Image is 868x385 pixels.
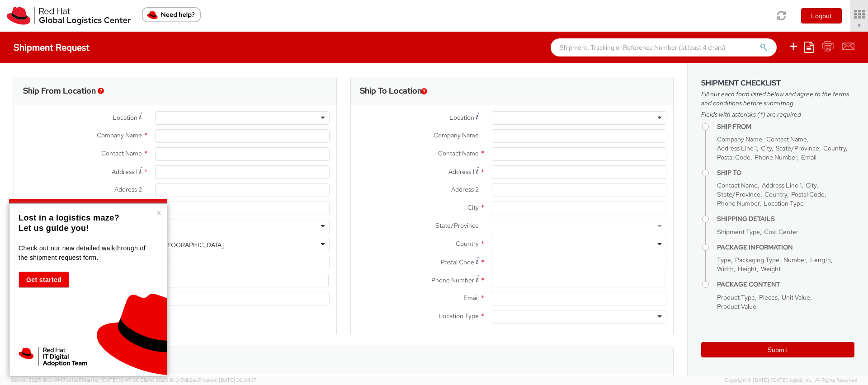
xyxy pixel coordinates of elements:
[717,199,759,207] span: Phone Number
[717,216,854,222] h4: Shipping Details
[717,256,731,264] span: Type
[717,123,854,130] h4: Ship From
[764,228,798,236] span: Cost Center
[801,8,842,23] button: Logout
[160,240,224,249] div: [GEOGRAPHIC_DATA]
[717,181,758,189] span: Contact Name
[783,256,806,264] span: Number
[717,265,734,273] span: Width
[449,113,474,122] span: Location
[717,293,755,301] span: Product Type
[467,203,479,211] span: City
[140,377,256,383] span: Client: 2025.18.0-5db8ab7
[701,79,854,87] h3: Shipment Checklist
[11,377,139,383] span: Server: 2025.19.0-d447cefac8f
[857,22,862,29] span: ▼
[19,272,69,288] button: Get started
[717,144,757,152] span: Address Line 1
[456,239,479,248] span: Country
[451,185,479,193] span: Address 2
[762,181,802,189] span: Address Line 1
[360,86,422,95] h3: Ship To Location
[764,199,804,207] span: Location Type
[19,224,89,233] strong: Let us guide you!
[717,302,756,310] span: Product Value
[801,153,816,161] span: Email
[448,168,474,176] span: Address 1
[463,294,479,302] span: Email
[761,144,772,152] span: City
[776,144,819,152] span: State/Province
[97,131,142,139] span: Company Name
[761,265,781,273] span: Weight
[701,89,854,108] span: Fill out each form listed below and agree to the terms and conditions before submitting
[764,190,787,198] span: Country
[142,7,201,22] button: Need help?
[717,228,760,236] span: Shipment Type
[112,168,137,176] span: Address 1
[84,377,139,383] span: master, [DATE] 10:47:06
[717,244,854,251] h4: Package Information
[114,185,142,193] span: Address 2
[23,86,96,95] h3: Ship From Location
[156,208,161,217] button: Close
[551,38,777,56] input: Shipment, Tracking or Reference Number (at least 4 chars)
[431,276,474,284] span: Phone Number
[738,265,757,273] span: Height
[766,135,807,143] span: Contact Name
[438,149,479,157] span: Contact Name
[14,42,90,52] h4: Shipment Request
[759,293,778,301] span: Pieces
[113,113,137,122] span: Location
[101,149,142,157] span: Contact Name
[755,153,797,161] span: Phone Number
[439,312,479,320] span: Location Type
[823,144,846,152] span: Country
[701,110,854,119] span: Fields with asterisks (*) are required
[810,256,831,264] span: Length
[782,293,810,301] span: Unit Value
[434,131,479,139] span: Company Name
[791,190,825,198] span: Postal Code
[201,377,256,383] span: master, [DATE] 09:34:17
[806,181,816,189] span: City
[7,7,131,25] img: rh-logistics-00dfa346123c4ec078e1.svg
[717,169,854,176] h4: Ship To
[725,377,857,384] span: Copyright © [DATE]-[DATE] Agistix Inc., All Rights Reserved
[19,244,156,263] p: Check out our new detailed walkthrough of the shipment request form.
[735,256,779,264] span: Packaging Type
[717,135,762,143] span: Company Name
[701,342,854,357] button: Submit
[717,153,750,161] span: Postal Code
[19,213,119,222] strong: Lost in a logistics maze?
[435,221,479,230] span: State/Province
[441,258,474,266] span: Postal Code
[717,281,854,288] h4: Package Content
[717,190,760,198] span: State/Province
